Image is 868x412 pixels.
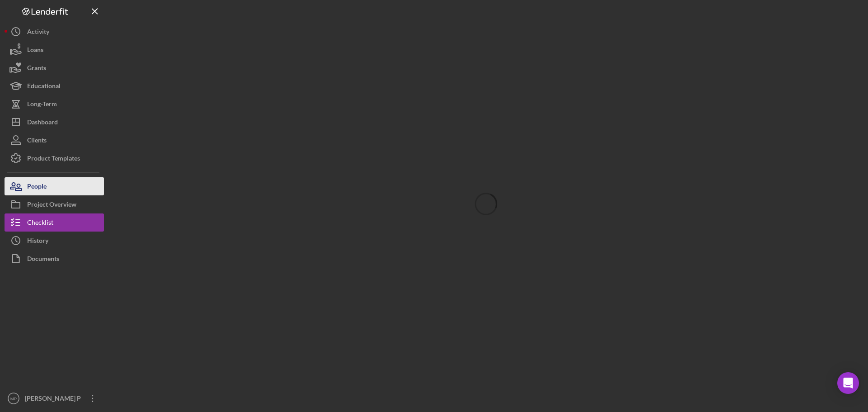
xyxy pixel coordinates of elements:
[27,59,46,79] div: Grants
[5,95,104,113] button: Long-Term
[27,177,47,198] div: People
[27,131,47,152] div: Clients
[27,23,49,43] div: Activity
[5,59,104,77] button: Grants
[27,195,76,216] div: Project Overview
[5,77,104,95] button: Educational
[27,77,61,97] div: Educational
[5,195,104,213] button: Project Overview
[5,131,104,149] button: Clients
[23,389,81,410] div: [PERSON_NAME] P
[27,113,58,133] div: Dashboard
[5,23,104,41] button: Activity
[5,250,104,268] button: Documents
[27,41,43,61] div: Loans
[837,372,859,394] div: Open Intercom Messenger
[5,213,104,232] button: Checklist
[5,232,104,250] button: History
[27,149,80,170] div: Product Templates
[27,213,53,234] div: Checklist
[5,177,104,195] button: People
[27,232,48,252] div: History
[10,396,17,401] text: MP
[27,95,57,115] div: Long-Term
[5,389,104,407] button: MP[PERSON_NAME] P
[5,41,104,59] button: Loans
[27,250,59,270] div: Documents
[5,113,104,131] button: Dashboard
[5,149,104,167] button: Product Templates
